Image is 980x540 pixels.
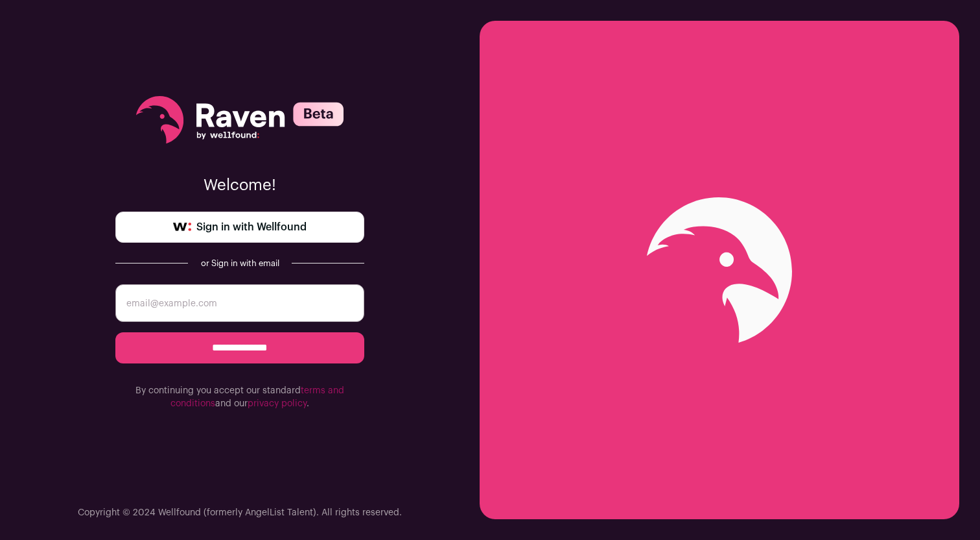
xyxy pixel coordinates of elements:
img: wellfound-symbol-flush-black-fb3c872781a75f747ccb3a119075da62bfe97bd399995f84a933054e44a575c4.png [173,223,191,232]
span: Sign in with Wellfound [196,219,307,235]
a: terms and conditions [170,386,344,408]
input: email@example.com [115,284,364,322]
a: privacy policy [248,399,307,408]
a: Sign in with Wellfound [115,212,364,243]
p: By continuing you accept our standard and our . [115,384,364,410]
div: or Sign in with email [198,258,281,269]
p: Copyright © 2024 Wellfound (formerly AngelList Talent). All rights reserved. [78,506,402,519]
p: Welcome! [115,175,364,196]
